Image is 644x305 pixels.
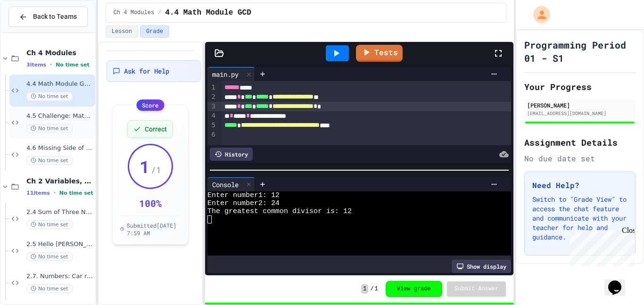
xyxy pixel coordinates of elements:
[523,4,553,25] div: My Account
[207,177,255,191] div: Console
[151,163,161,176] span: / 1
[207,121,217,130] div: 5
[26,190,50,196] span: 11 items
[26,124,73,133] span: No time set
[207,92,217,102] div: 2
[207,207,352,215] span: The greatest common divisor is: 12
[106,25,138,38] button: Lesson
[50,61,52,68] span: •
[33,12,77,22] span: Back to Teams
[26,208,93,216] span: 2.4 Sum of Three Numbers
[165,7,251,18] span: 4.4 Math Module GCD
[524,38,636,65] h1: Programming Period 01 - S1
[207,67,255,81] div: main.py
[59,190,93,196] span: No time set
[356,45,403,62] a: Tests
[361,284,368,294] span: 1
[54,189,56,197] span: •
[26,156,73,165] span: No time set
[532,195,627,242] p: Switch to "Grade View" to access the chat feature and communicate with your teacher for help and ...
[26,62,46,68] span: 3 items
[207,180,243,190] div: Console
[207,191,280,199] span: Enter number1: 12
[145,124,167,134] span: Correct
[114,9,154,16] span: Ch 4 Modules
[4,4,65,60] div: Chat with us now!Close
[139,197,162,210] div: 100 %
[527,101,633,109] div: [PERSON_NAME]
[26,112,93,120] span: 4.5 Challenge: Math Module exp()
[210,148,253,161] div: History
[140,25,169,38] button: Grade
[26,240,93,248] span: 2.5 Hello [PERSON_NAME]
[8,7,88,27] button: Back to Teams
[136,99,164,111] div: Score
[207,83,217,92] div: 1
[524,80,636,93] h2: Your Progress
[386,281,442,297] button: View grade
[26,144,93,152] span: 4.6 Missing Side of a Triangle
[527,110,633,117] div: [EMAIL_ADDRESS][DOMAIN_NAME]
[26,177,93,185] span: Ch 2 Variables, Statements & Expressions
[447,281,506,297] button: Submit Answer
[370,285,373,293] span: /
[524,136,636,149] h2: Assignment Details
[26,80,93,88] span: 4.4 Math Module GCD
[26,272,93,280] span: 2.7. Numbers: Car route
[127,222,181,237] span: Submitted [DATE] 7:59 AM
[26,252,73,261] span: No time set
[207,130,217,140] div: 6
[604,267,635,296] iframe: chat widget
[26,284,73,293] span: No time set
[454,285,499,293] span: Submit Answer
[532,180,627,191] h3: Need Help?
[524,153,636,164] div: No due date set
[452,260,511,273] div: Show display
[207,102,217,111] div: 3
[207,199,280,207] span: Enter number2: 24
[207,111,217,121] div: 4
[566,226,635,266] iframe: chat widget
[158,9,161,16] span: /
[26,220,73,229] span: No time set
[140,157,150,176] span: 1
[124,66,169,76] span: Ask for Help
[26,49,93,57] span: Ch 4 Modules
[375,285,378,293] span: 1
[26,92,73,101] span: No time set
[56,62,90,68] span: No time set
[207,69,243,79] div: main.py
